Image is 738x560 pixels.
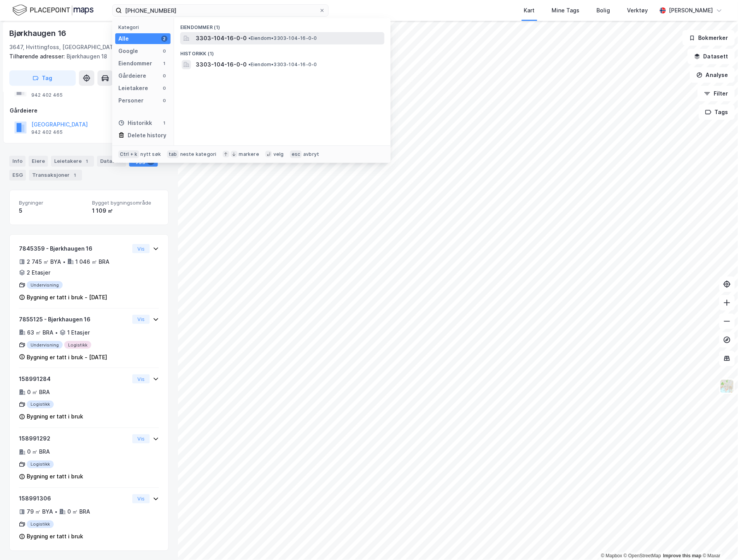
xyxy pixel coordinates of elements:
button: Tags [699,104,735,120]
div: 0 [161,48,167,54]
span: 3303-104-16-0-0 [196,34,247,43]
div: 2 [161,36,167,42]
div: Delete history [128,131,166,140]
div: Bjørkhaugen 18 [9,52,162,61]
div: Bygning er tatt i bruk [27,472,83,481]
button: Vis [132,494,150,504]
div: Datasett [97,156,126,167]
div: 158991292 [19,434,129,444]
span: • [248,35,251,41]
div: markere [239,151,259,157]
div: Verktøy [627,6,648,15]
div: Historikk [118,118,152,128]
a: Mapbox [601,553,622,559]
button: Vis [132,374,150,384]
div: 79 ㎡ BYA [27,507,53,517]
div: Transaksjoner [29,170,82,181]
div: Eiere [29,156,48,167]
div: 1 109 ㎡ [92,206,159,215]
div: 0 ㎡ BRA [27,388,50,397]
div: 158991284 [19,374,129,384]
button: Vis [132,244,150,253]
div: Eiendommer (1) [174,18,391,32]
div: 1 [83,157,91,165]
div: Google [118,46,138,56]
span: Eiendom • 3303-104-16-0-0 [248,35,317,41]
div: Bygning er tatt i bruk [27,412,83,422]
div: 3647, Hvittingfoss, [GEOGRAPHIC_DATA] [9,43,119,52]
div: 2 745 ㎡ BYA [27,257,61,266]
div: 7855125 - Bjørkhaugen 16 [19,315,129,324]
span: Bygninger [19,200,86,206]
div: 5 [19,206,86,215]
div: 0 ㎡ BRA [67,507,90,517]
div: 1 046 ㎡ BRA [75,257,109,266]
div: Gårdeiere [118,71,146,80]
div: Bygning er tatt i bruk [27,532,83,541]
div: Bolig [597,6,610,15]
span: • [248,61,251,67]
span: Bygget bygningsområde [92,200,159,206]
div: 0 [161,73,167,79]
div: 0 ㎡ BRA [27,447,50,457]
div: Bjørkhaugen 16 [9,27,68,39]
div: Leietakere [118,84,148,93]
div: 0 [161,85,167,91]
div: 158991306 [19,494,129,504]
div: 942 402 465 [31,92,63,98]
div: Ctrl + k [118,150,139,158]
div: 0 [161,97,167,104]
div: avbryt [303,151,319,157]
button: Vis [132,315,150,324]
div: Leietakere [51,156,94,167]
button: Bokmerker [683,30,735,46]
div: Info [9,156,26,167]
div: 7845359 - Bjørkhaugen 16 [19,244,129,253]
div: ESG [9,170,26,181]
div: neste kategori [180,151,217,157]
div: velg [273,151,284,157]
div: Kategori [118,24,171,30]
div: nytt søk [141,151,161,157]
span: 3303-104-16-0-0 [196,60,247,69]
div: Eiendommer [118,59,152,68]
div: Gårdeiere [10,106,168,115]
button: Tag [9,70,76,86]
a: OpenStreetMap [624,553,661,559]
div: Alle [118,34,129,43]
div: • [55,509,58,515]
div: Kart [524,6,535,15]
div: 1 [161,60,167,67]
div: Kontrollprogram for chat [699,523,738,560]
div: Historikk (1) [174,44,391,58]
div: [PERSON_NAME] [669,6,713,15]
div: 1 [71,171,79,179]
div: 2 Etasjer [27,268,50,277]
div: 63 ㎡ BRA [27,328,53,337]
div: Bygning er tatt i bruk - [DATE] [27,353,107,362]
button: Datasett [688,49,735,64]
span: Eiendom • 3303-104-16-0-0 [248,61,317,68]
a: Improve this map [663,553,702,559]
button: Vis [132,434,150,444]
span: Tilhørende adresser: [9,53,67,60]
div: Personer [118,96,143,105]
div: esc [290,150,302,158]
img: Z [720,379,735,394]
button: Filter [698,86,735,101]
div: • [55,330,58,336]
div: tab [167,150,179,158]
div: Bygning er tatt i bruk - [DATE] [27,293,107,302]
div: 1 Etasjer [67,328,90,337]
button: Analyse [690,67,735,83]
div: 942 402 465 [31,129,63,135]
iframe: Chat Widget [699,523,738,560]
div: 1 [161,120,167,126]
div: Mine Tags [552,6,580,15]
div: • [63,259,66,265]
input: Søk på adresse, matrikkel, gårdeiere, leietakere eller personer [122,5,319,16]
img: logo.f888ab2527a4732fd821a326f86c7f29.svg [12,3,94,17]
